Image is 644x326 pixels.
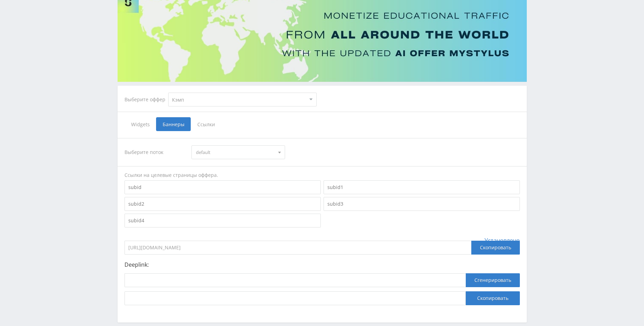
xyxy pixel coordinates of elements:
[124,214,321,228] input: subid4
[196,146,274,159] span: default
[191,117,222,131] span: Ссылки
[124,180,321,194] input: subid
[124,97,168,102] div: Выберите оффер
[156,117,191,131] span: Баннеры
[466,273,520,287] button: Сгенерировать
[124,145,185,159] div: Выберите поток
[471,241,520,255] div: Скопировать
[124,117,156,131] span: Widgets
[124,261,520,268] p: Deeplink:
[124,197,321,211] input: subid2
[324,197,520,211] input: subid3
[484,237,520,243] span: Установлено
[466,291,520,305] button: Скопировать
[324,180,520,194] input: subid1
[124,172,520,179] div: Ссылки на целевые страницы оффера.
